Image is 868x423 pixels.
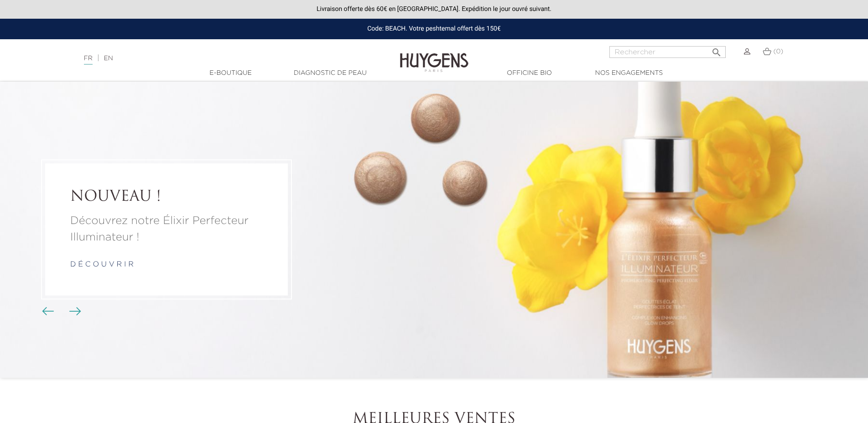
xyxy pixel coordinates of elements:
a: Officine Bio [484,68,575,78]
a: d é c o u v r i r [70,261,134,269]
a: NOUVEAU ! [70,189,263,206]
button:  [708,43,725,56]
a: Découvrez notre Élixir Perfecteur Illuminateur ! [70,213,263,246]
a: EN [104,55,113,62]
img: Huygens [400,38,468,73]
a: FR [84,55,93,65]
span: (0) [773,48,783,55]
a: Nos engagements [583,68,675,78]
a: Diagnostic de peau [285,68,376,78]
i:  [711,44,722,55]
input: Rechercher [609,46,726,58]
div: Boutons du carrousel [46,305,75,319]
a: E-Boutique [185,68,276,78]
div: | [79,53,355,64]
